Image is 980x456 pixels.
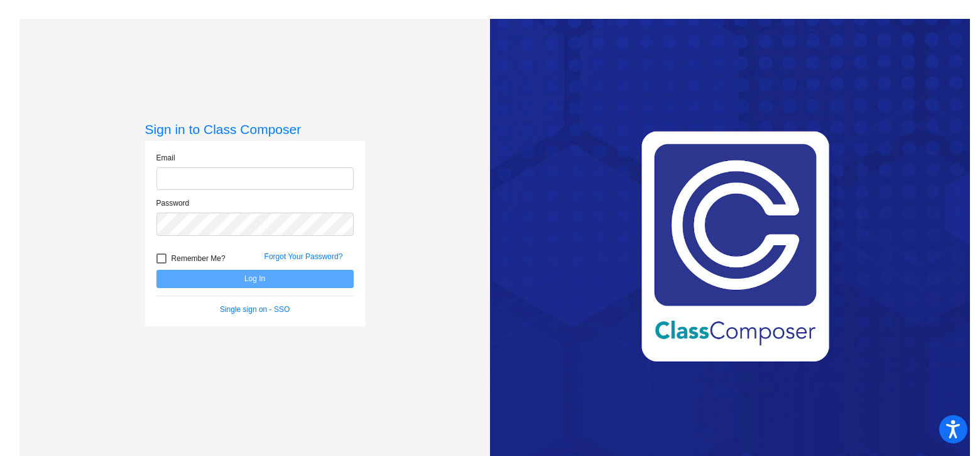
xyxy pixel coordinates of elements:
[264,252,343,261] a: Forgot Your Password?
[156,270,354,288] button: Log In
[145,121,365,137] h3: Sign in to Class Composer
[171,251,226,266] span: Remember Me?
[156,152,175,164] label: Email
[220,305,290,314] a: Single sign on - SSO
[156,197,190,209] label: Password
